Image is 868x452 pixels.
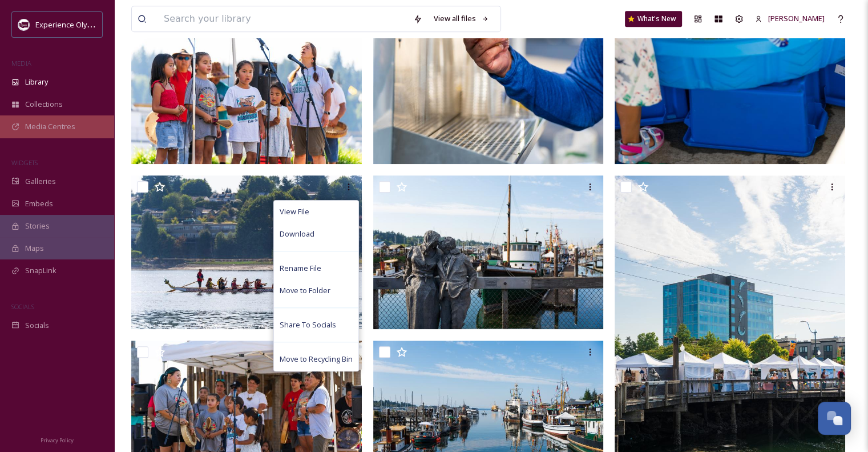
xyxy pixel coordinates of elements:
[280,285,330,296] span: Move to Folder
[25,320,49,331] span: Socials
[373,175,604,329] img: Olympia Harbor Days 2023 048.jpg
[131,175,362,329] img: Olympia Harbor Days 2023 049.jpg
[131,10,362,164] img: Olympia Harbor Days 2023 052.jpg
[41,437,74,444] span: Privacy Policy
[25,176,56,187] span: Galleries
[768,13,825,23] span: [PERSON_NAME]
[280,263,321,274] span: Rename File
[41,433,74,446] a: Privacy Policy
[428,7,495,30] a: View all files
[625,11,682,27] a: What's New
[25,121,75,132] span: Media Centres
[280,354,353,365] span: Move to Recycling Bin
[749,7,830,30] a: [PERSON_NAME]
[35,19,103,30] span: Experience Olympia
[280,206,309,217] span: View File
[25,265,56,276] span: SnapLink
[25,221,50,231] span: Stories
[11,302,34,311] span: SOCIALS
[25,243,44,254] span: Maps
[11,59,31,67] span: MEDIA
[25,198,53,209] span: Embeds
[818,402,851,435] button: Open Chat
[280,319,336,330] span: Share To Socials
[11,158,38,167] span: WIDGETS
[25,99,63,110] span: Collections
[280,229,314,239] span: Download
[18,19,30,30] img: download.jpeg
[25,77,48,87] span: Library
[158,6,407,31] input: Search your library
